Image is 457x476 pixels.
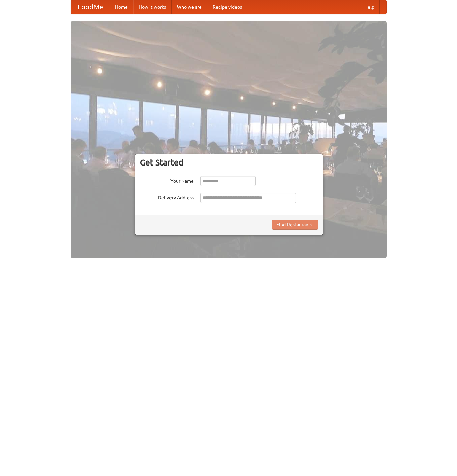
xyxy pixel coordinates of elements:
[133,0,172,14] a: How it works
[359,0,380,14] a: Help
[140,176,194,184] label: Your Name
[172,0,207,14] a: Who we are
[140,193,194,201] label: Delivery Address
[207,0,247,14] a: Recipe videos
[272,220,318,230] button: Find Restaurants!
[140,157,318,168] h3: Get Started
[110,0,133,14] a: Home
[71,0,110,14] a: FoodMe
